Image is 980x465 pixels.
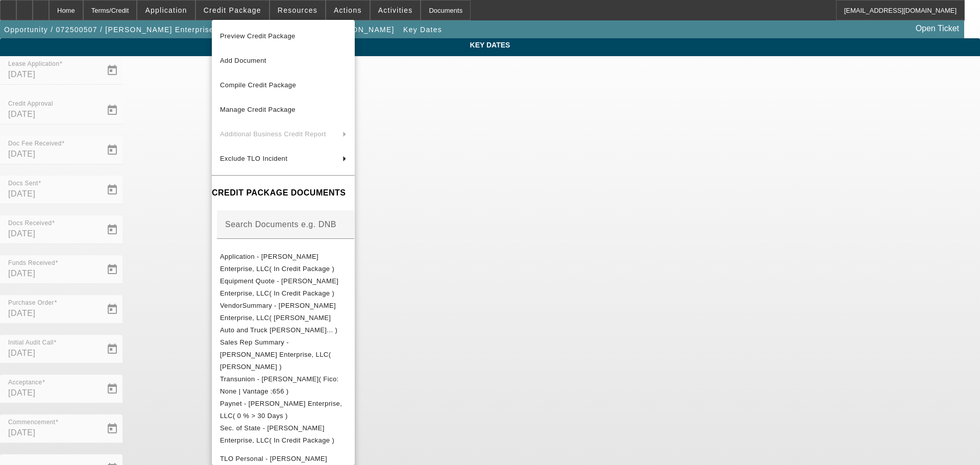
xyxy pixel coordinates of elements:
[220,400,342,420] span: Paynet - [PERSON_NAME] Enterprise, LLC( 0 % > 30 Days )
[220,424,334,444] span: Sec. of State - [PERSON_NAME] Enterprise, LLC( In Credit Package )
[220,302,337,334] span: VendorSummary - [PERSON_NAME] Enterprise, LLC( [PERSON_NAME] Auto and Truck [PERSON_NAME]... )
[212,275,355,300] button: Equipment Quote - Korsak Enterprise, LLC( In Credit Package )
[212,373,355,398] button: Transunion - Korsak, Michael( Fico: None | Vantage :656 )
[220,375,339,395] span: Transunion - [PERSON_NAME]( Fico: None | Vantage :656 )
[220,155,287,162] span: Exclude TLO Incident
[220,338,331,371] span: Sales Rep Summary - [PERSON_NAME] Enterprise, LLC( [PERSON_NAME] )
[220,253,334,273] span: Application - [PERSON_NAME] Enterprise, LLC( In Credit Package )
[225,220,336,229] mat-label: Search Documents e.g. DNB
[212,398,355,422] button: Paynet - Korsak Enterprise, LLC( 0 % > 30 Days )
[220,57,266,64] span: Add Document
[212,336,355,373] button: Sales Rep Summary - Korsak Enterprise, LLC( Nubie, Daniel )
[220,455,327,462] span: TLO Personal - [PERSON_NAME]
[212,300,355,336] button: VendorSummary - Korsak Enterprise, LLC( Fournier Auto and Truck Sal... )
[212,251,355,275] button: Application - Korsak Enterprise, LLC( In Credit Package )
[212,422,355,447] button: Sec. of State - Korsak Enterprise, LLC( In Credit Package )
[220,106,296,113] span: Manage Credit Package
[220,81,296,89] span: Compile Credit Package
[220,32,296,40] span: Preview Credit Package
[212,187,355,199] h4: CREDIT PACKAGE DOCUMENTS
[220,277,338,297] span: Equipment Quote - [PERSON_NAME] Enterprise, LLC( In Credit Package )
